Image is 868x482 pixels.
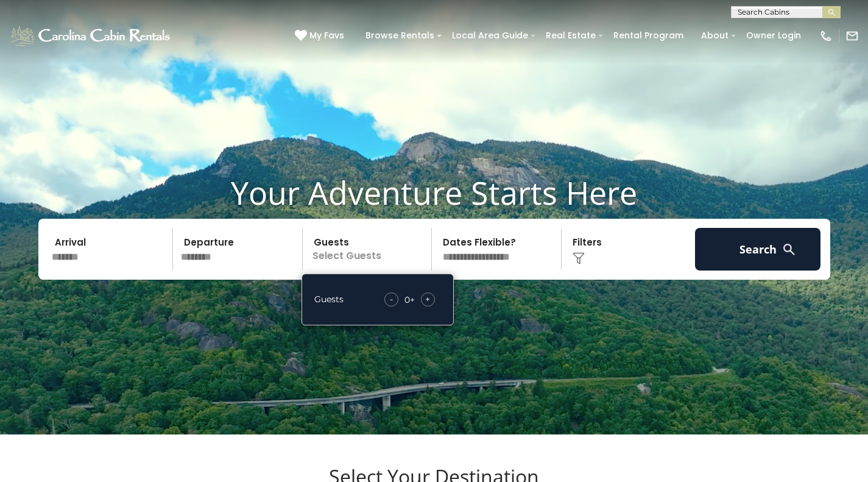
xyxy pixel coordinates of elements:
[819,29,833,43] img: phone-regular-white.png
[359,26,440,45] a: Browse Rentals
[9,24,174,48] img: White-1-1-2.png
[782,242,797,257] img: search-regular-white.png
[425,293,430,305] span: +
[309,29,344,42] span: My Favs
[740,26,807,45] a: Owner Login
[845,29,859,43] img: mail-regular-white.png
[607,26,690,45] a: Rental Program
[695,26,735,45] a: About
[390,293,393,305] span: -
[306,228,432,271] p: Select Guests
[314,295,344,304] h5: Guests
[573,252,585,264] img: filter--v1.png
[378,292,441,307] div: +
[695,228,821,271] button: Search
[540,26,602,45] a: Real Estate
[295,29,347,43] a: My Favs
[446,26,534,45] a: Local Area Guide
[9,174,859,211] h1: Your Adventure Starts Here
[404,294,410,306] div: 0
